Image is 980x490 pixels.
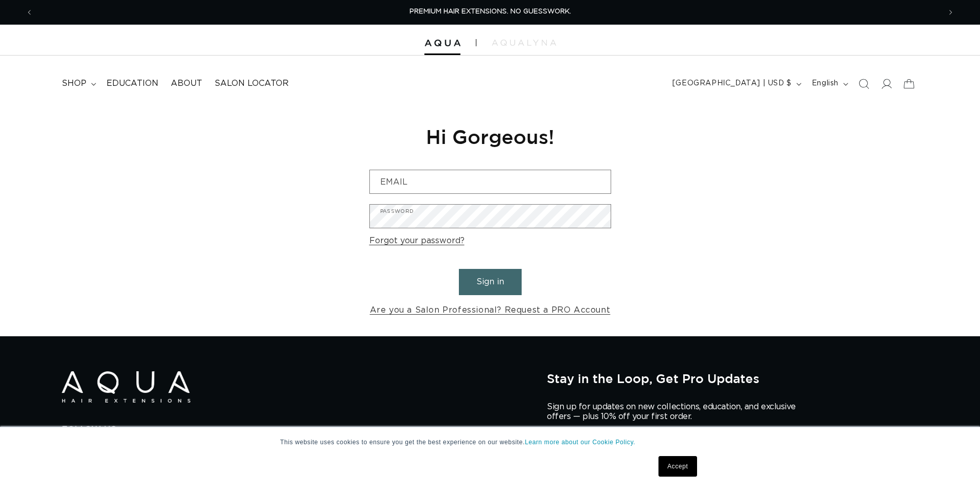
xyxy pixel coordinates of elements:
img: aqualyna.com [492,40,556,46]
a: Are you a Salon Professional? Request a PRO Account [370,303,611,318]
h1: Hi Gorgeous! [369,124,611,149]
img: Aqua Hair Extensions [62,371,190,403]
span: shop [62,78,86,89]
a: About [165,72,208,95]
span: [GEOGRAPHIC_DATA] | USD $ [672,78,792,89]
summary: shop [56,72,100,95]
p: This website uses cookies to ensure you get the best experience on our website. [280,438,700,447]
a: Learn more about our Cookie Policy. [525,439,635,446]
a: Forgot your password? [369,233,465,248]
button: Sign in [459,269,522,295]
button: [GEOGRAPHIC_DATA] | USD $ [666,74,806,94]
button: Next announcement [939,3,962,22]
span: Education [106,78,158,89]
a: Salon Locator [208,72,295,95]
img: Aqua Hair Extensions [424,40,460,47]
summary: Search [852,72,875,95]
input: Email [370,170,611,193]
h2: Follow Us [62,425,531,435]
p: Sign up for updates on new collections, education, and exclusive offers — plus 10% off your first... [547,402,804,422]
a: Education [100,72,165,95]
span: PREMIUM HAIR EXTENSIONS. NO GUESSWORK. [409,8,571,15]
button: Previous announcement [18,3,41,22]
span: About [171,78,202,89]
h2: Stay in the Loop, Get Pro Updates [547,371,918,386]
a: Accept [658,456,697,477]
span: Salon Locator [215,78,289,89]
span: English [812,78,839,89]
button: English [806,74,852,94]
